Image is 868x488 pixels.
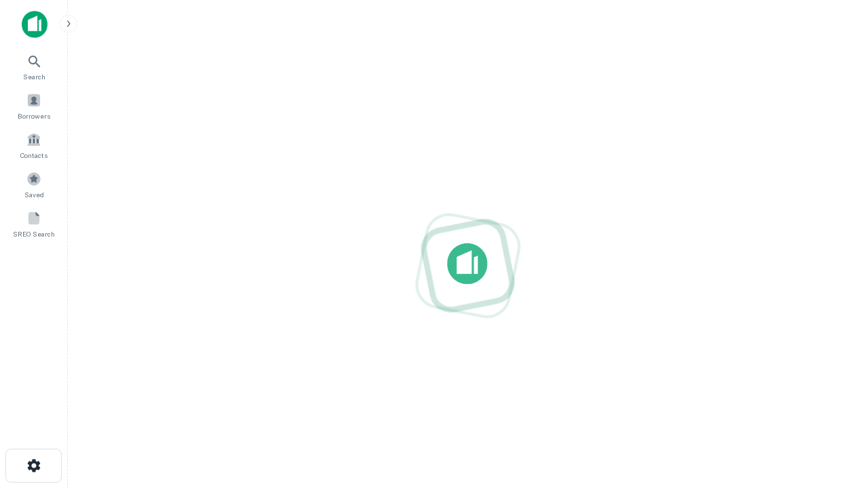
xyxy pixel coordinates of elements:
[23,71,45,82] span: Search
[4,87,64,124] a: Borrowers
[4,127,64,163] a: Contacts
[4,48,64,85] a: Search
[20,150,47,161] span: Contacts
[18,110,50,121] span: Borrowers
[4,166,64,203] a: Saved
[22,11,47,38] img: capitalize-icon.png
[800,336,868,401] iframe: Chat Widget
[24,189,44,200] span: Saved
[13,228,55,239] span: SREO Search
[4,205,64,242] a: SREO Search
